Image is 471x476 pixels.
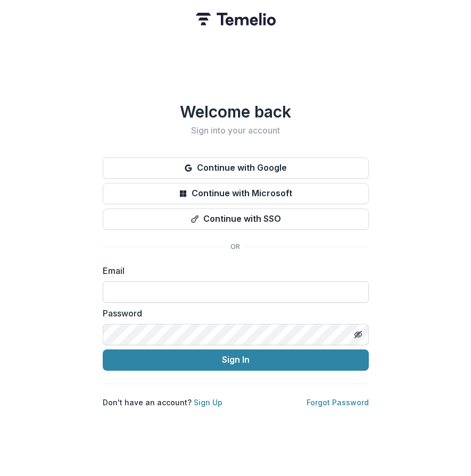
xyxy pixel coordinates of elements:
[103,183,369,204] button: Continue with Microsoft
[196,13,276,26] img: Temelio
[103,349,369,371] button: Sign In
[103,208,369,230] button: Continue with SSO
[103,102,369,121] h1: Welcome back
[194,398,222,407] a: Sign Up
[350,326,367,343] button: Toggle password visibility
[103,307,362,320] label: Password
[103,126,369,136] h2: Sign into your account
[103,157,369,179] button: Continue with Google
[103,397,222,408] p: Don't have an account?
[307,398,369,407] a: Forgot Password
[103,264,362,277] label: Email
